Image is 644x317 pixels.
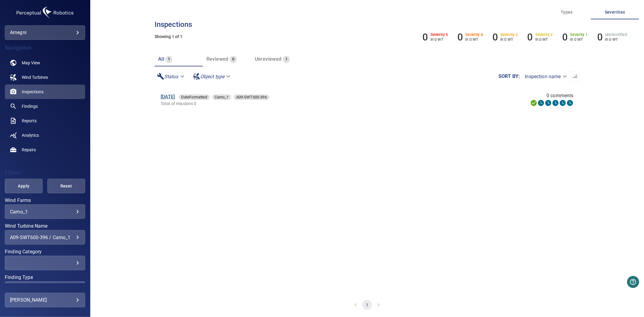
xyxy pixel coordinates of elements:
h6: 0 [492,31,498,43]
a: reports noActive [5,114,85,128]
div: amegni [5,25,85,40]
span: Unreviewed [255,56,282,62]
button: page 1 [362,300,372,310]
h6: Unclassified [605,33,627,37]
span: Inspections [22,89,43,95]
h6: Severity 3 [500,33,518,37]
img: amegni-logo [15,5,75,21]
p: in 0 WT [570,37,588,42]
p: in 0 WT [500,37,518,42]
div: Object type [191,71,234,82]
h6: 0 [597,31,603,43]
label: Finding Category [5,249,85,254]
p: Total of missions 0 [161,101,400,107]
h6: Severity 4 [466,33,483,37]
svg: Data Formatted 0% [537,99,545,107]
em: Object type [200,74,225,79]
div: Wind Farms [5,204,85,219]
svg: ML Processing 0% [552,99,559,107]
em: Status [164,74,178,79]
div: Finding Category [5,256,85,270]
li: Severity 4 [457,31,483,43]
p: in 0 WT [605,37,627,42]
div: Finding Type [5,281,85,296]
span: Findings [22,103,38,109]
label: Finding Type [5,275,85,280]
svg: Selecting 0% [545,99,552,107]
span: Reports [22,118,37,124]
h6: 0 [457,31,463,43]
span: Severities [594,8,636,16]
a: map noActive [5,56,85,70]
span: Map View [22,60,40,66]
div: Inspection name [520,71,571,82]
svg: Matching 0% [559,99,566,107]
span: Apply [12,182,35,190]
span: 0 [230,56,237,63]
label: Sort by : [498,74,520,79]
a: repairs noActive [5,142,85,157]
div: amegni [10,28,80,37]
button: Reset [47,179,85,193]
div: A09-SWT600-396 / Carno_1 [10,235,80,240]
p: in 0 WT [535,37,553,42]
p: in 0 WT [466,37,483,42]
a: analytics noActive [5,128,85,142]
p: in 0 WT [431,37,448,42]
a: [DATE] [161,94,175,100]
h6: Severity 5 [431,33,448,37]
li: Severity 1 [562,31,588,43]
li: Severity 3 [492,31,518,43]
div: Carno_1 [10,209,80,215]
span: Reset [55,182,78,190]
h6: 0 [562,31,568,43]
nav: pagination navigation [155,293,580,317]
div: [PERSON_NAME] [10,295,80,305]
li: Severity 5 [423,31,448,43]
span: DateFormatted [179,94,210,100]
h4: Navigation [5,45,85,51]
div: DateFormatted [179,94,210,100]
h6: Severity 2 [535,33,553,37]
h6: 0 [423,31,428,43]
span: All [158,56,164,62]
div: A09-SWT600-396 [234,94,269,100]
span: 0 comments [546,92,574,99]
span: Wind Turbines [22,74,48,80]
div: Wind Turbine Name [5,230,85,245]
span: Repairs [22,147,36,153]
span: A09-SWT600-396 [234,94,269,100]
h6: Severity 1 [570,33,588,37]
label: Wind Farms [5,198,85,203]
span: Carno_1 [212,94,231,100]
li: Severity 2 [527,31,553,43]
button: Sort list from oldest to newest [571,71,580,82]
svg: Classification 0% [566,99,574,107]
h6: 0 [527,31,533,43]
span: Analytics [22,132,39,138]
button: Apply [5,179,43,193]
a: findings noActive [5,99,85,114]
span: Reviewed [207,56,229,62]
label: Wind Turbine Name [5,224,85,229]
h3: Inspections [155,21,580,28]
li: Severity Unclassified [597,31,627,43]
a: windturbines noActive [5,70,85,85]
h5: Showing 1 of 1 [155,34,580,39]
a: inspections active [5,85,85,99]
span: 1 [283,56,290,63]
h4: Filters [5,170,85,176]
span: 1 [165,56,172,63]
div: Carno_1 [212,94,231,100]
svg: Uploading 100% [530,99,537,107]
div: Status [155,71,188,82]
span: Types [546,8,587,16]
